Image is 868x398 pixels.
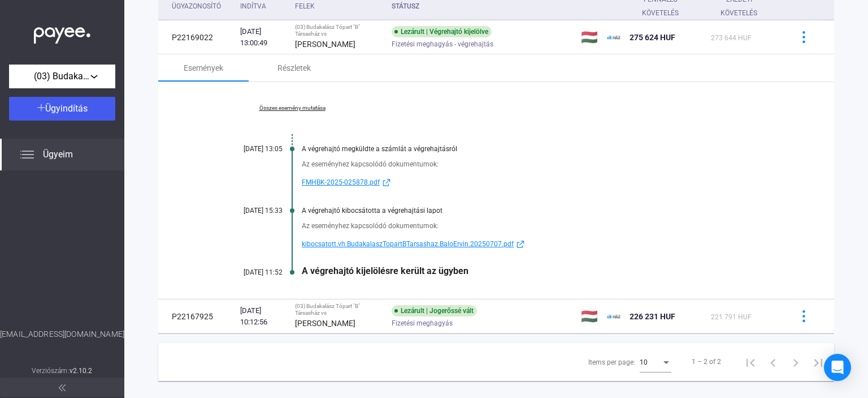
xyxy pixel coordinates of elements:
[514,240,527,249] img: external-link-blue
[45,103,88,114] span: Ügyindítás
[158,20,236,54] td: P22169022
[184,61,223,75] div: Események
[70,367,93,375] strong: v2.10.2
[640,358,648,366] span: 10
[37,104,45,112] img: plus-white.svg
[792,305,815,328] button: more-blue
[630,312,675,321] span: 226 231 HUF
[762,350,784,373] button: Previous page
[34,70,90,83] span: (03) Budakalász Tópart "B" Társasház
[59,384,66,391] img: arrow-double-left-grey.svg
[798,31,810,43] img: more-blue
[158,299,236,333] td: P22167925
[34,21,90,44] img: white-payee-white-dot.svg
[215,105,370,112] a: Összes esemény mutatása
[215,145,283,153] div: [DATE] 13:05
[588,356,635,369] div: Items per page:
[43,148,73,161] span: Ügyeim
[576,20,602,54] td: 🇭🇺
[392,305,477,316] div: Lezárult | Jogerőssé vált
[295,303,382,316] div: (03) Budakalász Tópart "B" Társasház vs
[824,354,851,381] div: Open Intercom Messenger
[576,299,602,333] td: 🇭🇺
[302,145,778,153] div: A végrehajtó megküldte a számlát a végrehajtásról
[295,24,382,37] div: (03) Budakalász Tópart "B" Társasház vs
[792,25,815,49] button: more-blue
[807,350,830,373] button: Last page
[784,350,807,373] button: Next page
[9,65,115,88] button: (03) Budakalász Tópart "B" Társasház
[392,26,492,37] div: Lezárult | Végrehajtó kijelölve
[640,355,671,369] mat-select: Items per page:
[302,176,778,189] a: FMHBK-2025-025878.pdfexternal-link-blue
[295,40,355,49] strong: [PERSON_NAME]
[302,176,380,189] span: FMHBK-2025-025878.pdf
[630,33,675,42] span: 275 624 HUF
[392,37,493,51] span: Fizetési meghagyás - végrehajtás
[9,97,115,121] button: Ügyindítás
[607,31,620,44] img: ehaz-mini
[295,319,355,328] strong: [PERSON_NAME]
[302,237,778,251] a: kibocsatott.vh.BudakalaszTopartBTarsashaz.BaloErvin.20250707.pdfexternal-link-blue
[240,26,286,49] div: [DATE] 13:00:49
[392,316,453,330] span: Fizetési meghagyás
[692,355,721,369] div: 1 – 2 of 2
[240,305,286,328] div: [DATE] 10:12:56
[711,313,752,321] span: 221 791 HUF
[20,148,34,161] img: list.svg
[215,207,283,215] div: [DATE] 15:33
[302,237,514,251] span: kibocsatott.vh.BudakalaszTopartBTarsashaz.BaloErvin.20250707.pdf
[739,350,762,373] button: First page
[302,159,778,170] div: Az eseményhez kapcsolódó dokumentumok:
[277,61,311,75] div: Részletek
[711,34,752,42] span: 273 644 HUF
[798,310,810,322] img: more-blue
[302,207,778,215] div: A végrehajtó kibocsátotta a végrehajtási lapot
[607,310,620,323] img: ehaz-mini
[302,266,778,276] div: A végrehajtó kijelölésre került az ügyben
[215,268,283,276] div: [DATE] 11:52
[380,178,393,187] img: external-link-blue
[302,220,778,232] div: Az eseményhez kapcsolódó dokumentumok:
